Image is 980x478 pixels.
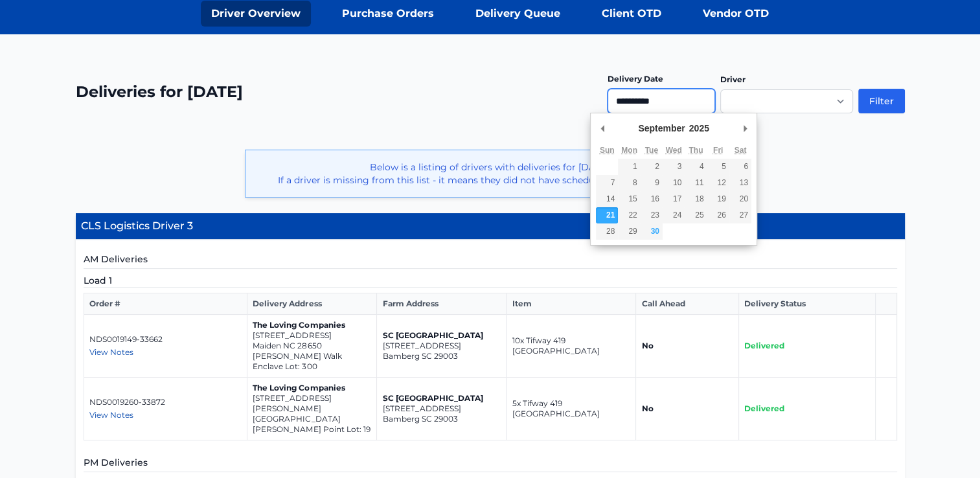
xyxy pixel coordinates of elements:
button: 9 [641,175,663,191]
h5: Load 1 [84,274,897,288]
p: SC [GEOGRAPHIC_DATA] [382,393,501,404]
abbr: Thursday [689,146,703,155]
p: [STREET_ADDRESS] [253,330,371,341]
div: 2025 [687,119,711,138]
strong: No [641,341,653,350]
label: Driver [720,74,746,84]
p: Below is a listing of drivers with deliveries for [DATE]. If a driver is missing from this list -... [256,161,724,187]
h4: CLS Logistics Driver 3 [76,213,905,240]
a: Driver Overview [201,1,311,27]
button: 6 [729,159,751,175]
abbr: Tuesday [645,146,658,155]
td: 5x Tifway 419 [GEOGRAPHIC_DATA] [507,378,636,440]
span: View Notes [89,347,133,357]
a: Delivery Queue [465,1,571,27]
button: 18 [685,191,707,207]
abbr: Monday [621,146,637,155]
p: [STREET_ADDRESS] [382,404,501,414]
button: 23 [641,207,663,223]
button: 29 [618,223,640,240]
p: SC [GEOGRAPHIC_DATA] [382,330,501,341]
strong: No [641,404,653,413]
span: Delivered [744,341,784,350]
button: 12 [707,175,729,191]
p: [STREET_ADDRESS] [382,341,501,351]
abbr: Wednesday [666,146,682,155]
p: NDS0019149-33662 [89,334,242,345]
button: 16 [641,191,663,207]
button: 30 [641,223,663,240]
button: 22 [618,207,640,223]
p: [PERSON_NAME] Walk Enclave Lot: 300 [253,351,371,372]
th: Delivery Status [738,293,875,315]
button: 11 [685,175,707,191]
button: 3 [663,159,685,175]
abbr: Friday [713,146,723,155]
h5: AM Deliveries [84,253,897,269]
abbr: Saturday [735,146,747,155]
button: 28 [596,223,618,240]
p: Bamberg SC 29003 [382,351,501,361]
p: [GEOGRAPHIC_DATA] [253,414,371,424]
th: Order # [84,293,247,315]
a: Vendor OTD [692,1,779,27]
div: September [636,119,687,138]
button: 5 [707,159,729,175]
button: 14 [596,191,618,207]
button: 8 [618,175,640,191]
p: [PERSON_NAME] Point Lot: 19 [253,424,371,435]
button: 19 [707,191,729,207]
button: 7 [596,175,618,191]
button: Next Month [738,119,751,138]
th: Call Ahead [636,293,739,315]
button: 25 [685,207,707,223]
a: Purchase Orders [332,1,444,27]
p: The Loving Companies [253,320,371,330]
button: 10 [663,175,685,191]
button: 1 [618,159,640,175]
abbr: Sunday [600,146,615,155]
span: Delivered [744,404,784,413]
p: Maiden NC 28650 [253,341,371,351]
button: 20 [729,191,751,207]
button: 4 [685,159,707,175]
button: Previous Month [596,119,609,138]
h5: PM Deliveries [84,456,897,472]
button: 17 [663,191,685,207]
p: NDS0019260-33872 [89,397,242,407]
td: 10x Tifway 419 [GEOGRAPHIC_DATA] [507,315,636,378]
button: Filter [858,89,905,113]
button: 24 [663,207,685,223]
p: [STREET_ADDRESS][PERSON_NAME] [253,393,371,414]
input: Use the arrow keys to pick a date [608,89,715,113]
button: 2 [641,159,663,175]
p: Bamberg SC 29003 [382,414,501,424]
th: Delivery Address [247,293,377,315]
button: 27 [729,207,751,223]
p: The Loving Companies [253,383,371,393]
a: Client OTD [591,1,672,27]
button: 15 [618,191,640,207]
span: View Notes [89,410,133,420]
th: Farm Address [377,293,507,315]
th: Item [507,293,636,315]
button: 26 [707,207,729,223]
h2: Deliveries for [DATE] [76,82,243,102]
label: Delivery Date [608,74,663,84]
button: 21 [596,207,618,223]
button: 13 [729,175,751,191]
